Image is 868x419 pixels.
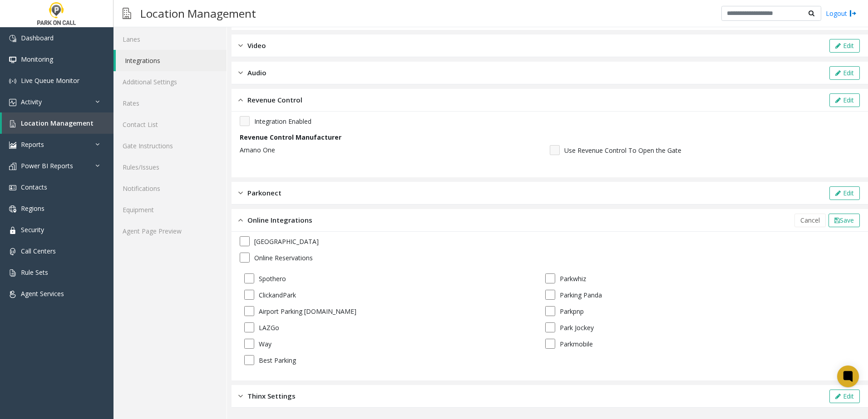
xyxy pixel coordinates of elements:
[136,2,261,24] h3: Location Management
[560,339,593,349] label: Parkmobile
[21,76,79,85] span: Live Queue Monitor
[21,97,42,106] span: Activity
[9,99,16,106] img: 'icon'
[9,184,16,191] img: 'icon'
[21,225,44,234] span: Security
[254,253,313,263] label: Online Reservations
[840,216,854,224] span: Save
[259,307,356,316] label: Airport Parking [DOMAIN_NAME]
[21,204,44,213] span: Regions
[123,2,131,24] img: pageIcon
[9,78,16,85] img: 'icon'
[240,132,341,142] label: Revenue Control Manufacturer
[9,205,16,213] img: 'icon'
[247,215,312,225] span: Online Integrations
[247,68,266,78] span: Audio
[113,114,227,135] a: Contact List
[21,140,44,149] span: Reports
[254,117,311,126] span: Integration Enabled
[259,356,296,365] label: Best Parking
[829,93,860,107] button: Edit
[254,237,319,246] label: [GEOGRAPHIC_DATA]
[9,120,16,127] img: 'icon'
[113,220,227,242] a: Agent Page Preview
[247,95,302,105] span: Revenue Control
[564,146,681,155] span: Use Revenue Control To Open the Gate
[259,274,286,283] label: Spothero
[113,71,227,93] a: Additional Settings
[113,156,227,178] a: Rules/Issues
[829,214,860,227] button: Save
[238,188,243,198] img: closed
[21,268,48,277] span: Rule Sets
[9,35,16,42] img: 'icon'
[560,323,594,332] label: Park Jockey
[21,289,64,298] span: Agent Services
[9,248,16,255] img: 'icon'
[21,119,94,127] span: Location Management
[113,178,227,199] a: Notifications
[113,199,227,220] a: Equipment
[829,66,860,80] button: Edit
[9,227,16,234] img: 'icon'
[829,186,860,200] button: Edit
[800,216,820,224] span: Cancel
[113,93,227,114] a: Rates
[247,40,266,51] span: Video
[21,55,53,63] span: Monitoring
[829,39,860,53] button: Edit
[247,391,296,401] span: Thinx Settings
[259,323,279,332] label: LAZGo
[560,307,584,316] label: Parkpnp
[21,183,47,191] span: Contacts
[113,29,227,50] a: Lanes
[2,112,113,134] a: Location Management
[9,56,16,63] img: 'icon'
[113,135,227,156] a: Gate Instructions
[829,390,860,403] button: Edit
[9,141,16,149] img: 'icon'
[238,40,243,51] img: closed
[560,290,602,300] label: Parking Panda
[849,9,857,18] img: logout
[247,188,281,198] span: Parkonect
[240,145,545,155] p: Amano One
[21,247,56,255] span: Call Centers
[238,68,243,78] img: closed
[21,161,73,170] span: Power BI Reports
[238,391,243,401] img: closed
[259,339,271,349] label: Way
[560,274,586,283] label: Parkwhiz
[826,9,857,18] a: Logout
[9,291,16,298] img: 'icon'
[259,290,296,300] label: ClickandPark
[116,50,227,71] a: Integrations
[9,269,16,277] img: 'icon'
[794,214,826,227] button: Cancel
[9,163,16,170] img: 'icon'
[238,215,243,225] img: opened
[238,95,243,105] img: opened
[21,34,54,42] span: Dashboard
